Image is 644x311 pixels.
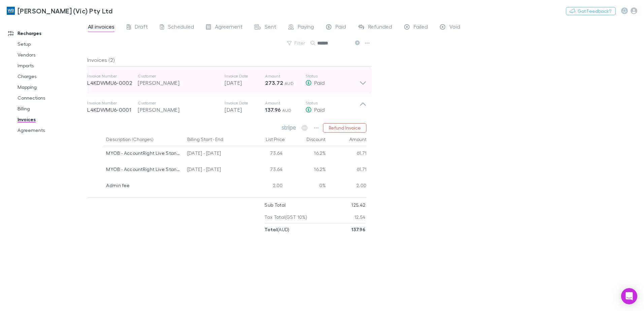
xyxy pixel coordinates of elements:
[621,288,637,304] div: Open Intercom Messenger
[286,146,326,162] div: 16.2%
[298,23,314,32] span: Paying
[11,125,91,136] a: Agreements
[106,178,182,193] div: Admin fee
[11,49,91,60] a: Vendors
[88,23,115,32] span: All invoices
[282,108,291,113] span: AUD
[3,3,117,19] a: [PERSON_NAME] (Vic) Pty Ltd
[225,106,265,114] p: [DATE]
[284,39,309,47] button: Filter
[87,100,138,106] p: Invoice Number
[87,73,138,79] p: Invoice Number
[354,211,366,223] p: 12.54
[326,178,367,195] div: 2.00
[245,146,286,162] div: 73.64
[7,7,15,15] img: William Buck (Vic) Pty Ltd's Logo
[351,199,365,211] p: 125.42
[11,114,91,125] a: Invoices
[323,123,366,133] button: Refund Invoice
[264,223,289,236] p: ( AUD )
[225,79,265,87] p: [DATE]
[566,7,616,15] button: Got Feedback?
[265,23,276,32] span: Sent
[11,82,91,93] a: Mapping
[300,123,310,133] span: Available when invoice is finalised
[18,7,112,15] h3: [PERSON_NAME] (Vic) Pty Ltd
[314,79,325,86] span: Paid
[326,162,367,178] div: 61.71
[82,94,372,120] div: Invoice NumberL4KDWMU6-0001Customer[PERSON_NAME]Invoice Date[DATE]Amount137.96 AUDStatusPaid
[286,162,326,178] div: 16.2%
[11,39,91,49] a: Setup
[368,23,392,32] span: Refunded
[11,60,91,71] a: Imports
[1,28,91,39] a: Recharges
[168,23,194,32] span: Scheduled
[264,227,277,232] strong: Total
[265,100,305,106] p: Amount
[225,73,265,79] p: Invoice Date
[265,73,305,79] p: Amount
[11,93,91,103] a: Connections
[138,79,218,87] div: [PERSON_NAME]
[87,106,138,114] p: L4KDWMU6-0001
[314,106,325,113] span: Paid
[245,162,286,178] div: 73.64
[135,23,148,32] span: Draft
[305,73,359,79] p: Status
[326,146,367,162] div: 61.71
[305,100,359,106] p: Status
[185,162,245,178] div: [DATE] - [DATE]
[225,100,265,106] p: Invoice Date
[351,227,365,232] strong: 137.96
[138,100,218,106] p: Customer
[11,71,91,82] a: Charges
[138,106,218,114] div: [PERSON_NAME]
[449,23,460,32] span: Void
[264,199,286,211] p: Sub Total
[414,23,428,32] span: Failed
[138,73,218,79] p: Customer
[215,23,243,32] span: Agreement
[87,79,138,87] p: L4KDWMU6-0002
[286,178,326,195] div: 0%
[265,79,283,86] strong: 273.72
[106,162,182,176] div: MYOB - AccountRight Live Standard | DMO Trust
[264,211,307,223] p: Tax Total (GST 10%)
[106,146,182,160] div: MYOB - AccountRight Live Standard | [PERSON_NAME]
[11,103,91,114] a: Billing
[335,23,346,32] span: Paid
[185,146,245,162] div: [DATE] - [DATE]
[285,81,294,86] span: AUD
[82,67,372,94] div: Invoice NumberL4KDWMU6-0002Customer[PERSON_NAME]Invoice Date[DATE]Amount273.72 AUDStatusPaid
[245,178,286,195] div: 2.00
[265,106,281,113] strong: 137.96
